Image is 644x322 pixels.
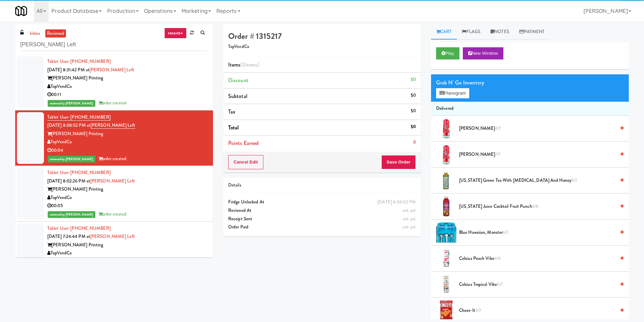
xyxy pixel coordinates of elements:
[497,281,503,288] span: 5/7
[459,280,615,289] span: Celsius Tropical Vibe
[228,108,235,116] span: Tax
[495,151,500,157] span: 7/7
[47,122,91,128] span: [DATE] 8:08:52 PM at
[47,114,111,121] a: Tablet User· [PHONE_NUMBER]
[47,194,208,202] div: TopVendCo
[403,224,416,230] span: not yet
[494,255,501,262] span: 4/6
[47,169,111,176] a: Tablet User· [PHONE_NUMBER]
[48,100,95,107] span: reviewed by [PERSON_NAME]
[431,24,457,40] a: Cart
[459,228,615,237] span: Blue Hawaiian, Monster
[47,58,111,65] a: Tablet User· [PHONE_NUMBER]
[47,249,208,257] div: TopVendCo
[436,47,459,59] button: Play
[411,91,416,100] div: $0
[48,156,95,163] span: reviewed by [PERSON_NAME]
[47,178,90,184] span: [DATE] 8:02:26 PM at
[403,207,416,214] span: not yet
[459,254,615,263] span: Celsius Peach Vibe
[456,124,624,133] div: [PERSON_NAME]4/7
[47,146,208,155] div: 00:04
[514,24,550,40] a: Payment
[456,228,624,237] div: Blue Hawaiian, Monster6/7
[456,254,624,263] div: Celsius Peach Vibe4/6
[228,181,416,190] div: Details
[459,124,615,133] span: [PERSON_NAME]
[228,76,248,84] span: Discount
[456,280,624,289] div: Celsius Tropical Vibe5/7
[98,211,126,217] span: order created
[456,202,624,211] div: [US_STATE] Juice Cocktail Fruit Punch6/8
[463,47,503,59] button: New Window
[436,78,624,88] div: Grab N' Go Inventory
[228,223,416,231] div: Order Paid
[411,107,416,115] div: $0
[495,125,501,131] span: 4/7
[45,29,66,38] a: reviewed
[47,130,208,138] div: [PERSON_NAME] Printing
[28,29,42,38] a: inbox
[90,233,135,240] a: [PERSON_NAME] Left
[246,61,258,69] ng-pluralize: items
[47,185,208,194] div: [PERSON_NAME] Printing
[47,241,208,249] div: [PERSON_NAME] Printing
[431,102,629,116] li: Delivered
[47,91,208,99] div: 00:11
[47,233,90,240] span: [DATE] 7:24:44 PM at
[459,176,615,185] span: [US_STATE] Green Tea with [MEDICAL_DATA] and Honey
[240,61,259,69] span: (0 )
[403,216,416,222] span: not yet
[20,39,208,51] input: Search vision orders
[164,28,187,39] a: recent
[68,114,111,120] span: · [PHONE_NUMBER]
[228,44,416,49] h5: TopVendCo
[411,123,416,131] div: $0
[47,202,208,210] div: 00:05
[411,75,416,84] div: $0
[47,225,111,231] a: Tablet User· [PHONE_NUMBER]
[228,124,239,131] span: Total
[68,58,111,65] span: · [PHONE_NUMBER]
[228,32,416,41] h4: Order # 1315217
[377,198,416,206] div: [DATE] 8:08:52 PM
[228,92,247,100] span: Subtotal
[47,74,208,82] div: [PERSON_NAME] Printing
[68,169,111,176] span: · [PHONE_NUMBER]
[15,222,213,277] li: Tablet User· [PHONE_NUMBER][DATE] 7:24:44 PM at[PERSON_NAME] Left[PERSON_NAME] PrintingTopVendCo0...
[503,229,508,236] span: 6/7
[228,198,416,206] div: Fridge Unlocked At
[15,110,213,166] li: Tablet User· [PHONE_NUMBER][DATE] 8:08:52 PM at[PERSON_NAME] Left[PERSON_NAME] PrintingTopVendCo0...
[532,203,539,209] span: 6/8
[571,177,577,183] span: 5/7
[413,138,416,147] div: 0
[15,166,213,222] li: Tablet User· [PHONE_NUMBER][DATE] 8:02:26 PM at[PERSON_NAME] Left[PERSON_NAME] PrintingTopVendCo0...
[436,88,469,98] button: Planogram
[68,225,111,231] span: · [PHONE_NUMBER]
[98,155,126,162] span: order created
[15,5,27,17] img: Micromart
[90,67,134,73] a: [PERSON_NAME] Left
[381,155,416,169] button: Save Order
[228,139,259,147] span: Points Earned
[98,100,126,106] span: order created
[456,306,624,315] div: Cheez-It3/7
[485,24,514,40] a: Notes
[228,61,259,69] span: Items
[228,206,416,215] div: Reviewed At
[47,138,208,146] div: TopVendCo
[228,155,263,169] button: Cancel Edit
[47,67,90,73] span: [DATE] 8:31:42 PM at
[456,150,624,159] div: [PERSON_NAME]7/7
[15,55,213,110] li: Tablet User· [PHONE_NUMBER][DATE] 8:31:42 PM at[PERSON_NAME] Left[PERSON_NAME] PrintingTopVendCo0...
[90,178,135,184] a: [PERSON_NAME] Left
[456,176,624,185] div: [US_STATE] Green Tea with [MEDICAL_DATA] and Honey5/7
[459,202,615,211] span: [US_STATE] Juice Cocktail Fruit Punch
[457,24,485,40] a: Flags
[48,211,95,218] span: reviewed by [PERSON_NAME]
[91,122,135,129] a: [PERSON_NAME] Left
[228,215,416,223] div: Receipt Sent
[459,150,615,159] span: [PERSON_NAME]
[475,307,481,314] span: 3/7
[47,82,208,91] div: TopVendCo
